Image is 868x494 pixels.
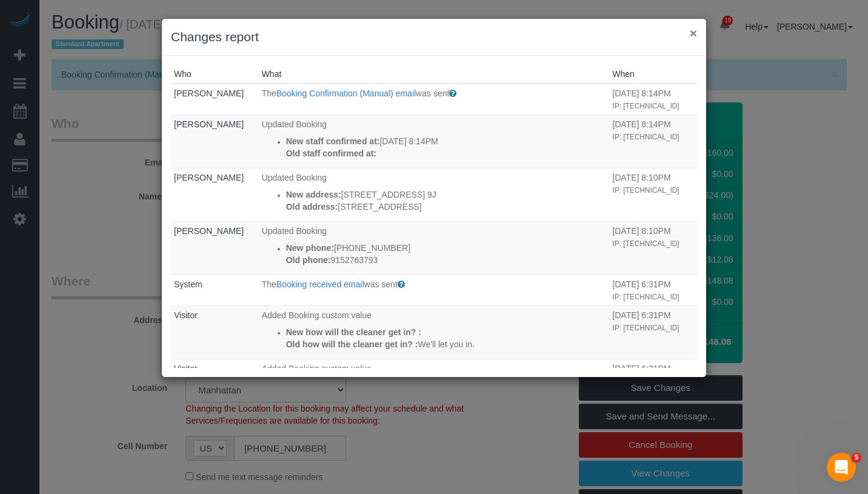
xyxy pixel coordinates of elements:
td: What [259,275,610,305]
td: Who [171,84,259,115]
strong: New how will the cleaner get in? : [286,327,421,337]
a: [PERSON_NAME] [174,88,244,98]
td: Who [171,221,259,275]
a: Visitor [174,364,198,373]
td: When [609,84,697,115]
span: was sent [416,88,449,98]
td: When [609,115,697,168]
span: Updated Booking [262,226,327,236]
td: What [259,221,610,275]
p: [STREET_ADDRESS] 9J [286,189,607,201]
h3: Changes report [171,28,697,46]
small: IP: [TECHNICAL_ID] [612,133,679,141]
small: IP: [TECHNICAL_ID] [612,186,679,195]
td: What [259,115,610,168]
strong: New staff confirmed at: [286,136,380,146]
td: What [259,305,610,359]
th: When [609,65,697,84]
span: The [262,279,276,289]
td: What [259,359,610,412]
button: × [690,27,697,39]
p: [PHONE_NUMBER] [286,242,607,254]
small: IP: [TECHNICAL_ID] [612,102,679,110]
span: Added Booking custom value [262,364,372,373]
strong: New phone: [286,243,334,253]
sui-modal: Changes report [162,19,706,377]
small: IP: [TECHNICAL_ID] [612,324,679,332]
td: When [609,168,697,221]
a: System [174,279,202,289]
td: Who [171,305,259,359]
p: [STREET_ADDRESS] [286,201,607,213]
span: The [262,88,276,98]
span: was sent [364,279,398,289]
th: What [259,65,610,84]
td: When [609,221,697,275]
strong: Old staff confirmed at: [286,149,376,158]
p: 9152763793 [286,254,607,266]
strong: Old how will the cleaner get in? : [286,339,418,349]
p: We'll let you in. [286,338,607,350]
td: When [609,305,697,359]
a: Booking Confirmation (Manual) email [276,88,416,98]
td: When [609,359,697,412]
td: Who [171,168,259,221]
a: [PERSON_NAME] [174,226,244,236]
td: What [259,168,610,221]
p: [DATE] 8:14PM [286,135,607,147]
th: Who [171,65,259,84]
span: Updated Booking [262,119,327,129]
span: Added Booking custom value [262,310,372,320]
a: [PERSON_NAME] [174,119,244,129]
td: Who [171,275,259,305]
strong: Old address: [286,202,338,212]
small: IP: [TECHNICAL_ID] [612,293,679,301]
a: Visitor [174,310,198,320]
span: 5 [852,453,861,462]
a: [PERSON_NAME] [174,173,244,182]
td: Who [171,359,259,412]
iframe: Intercom live chat [827,453,856,482]
td: Who [171,115,259,168]
span: Updated Booking [262,173,327,182]
a: Booking received email [276,279,364,289]
strong: New address: [286,190,341,199]
small: IP: [TECHNICAL_ID] [612,239,679,248]
strong: Old phone: [286,255,331,265]
td: What [259,84,610,115]
td: When [609,275,697,305]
